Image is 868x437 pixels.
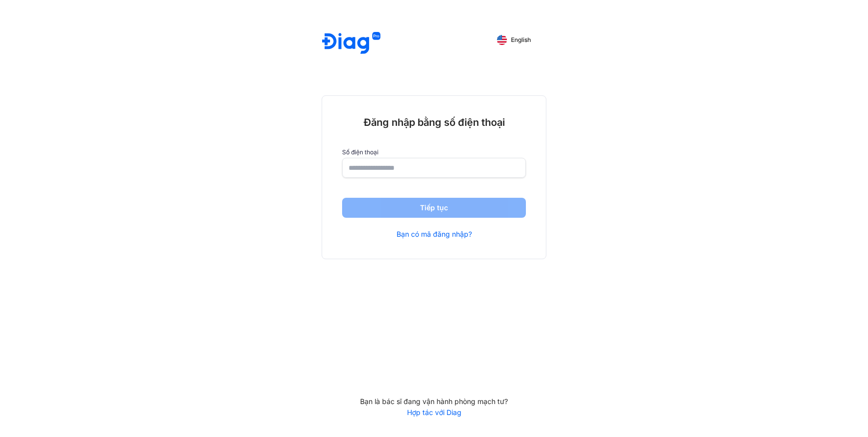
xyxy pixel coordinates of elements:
[497,35,507,45] img: English
[322,32,381,55] img: logo
[490,32,538,48] button: English
[322,408,546,417] a: Hợp tác với Diag
[342,116,526,129] div: Đăng nhập bằng số điện thoại
[342,149,526,156] label: Số điện thoại
[397,230,472,239] a: Bạn có mã đăng nhập?
[322,397,546,406] div: Bạn là bác sĩ đang vận hành phòng mạch tư?
[511,36,531,43] span: English
[342,198,526,218] button: Tiếp tục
